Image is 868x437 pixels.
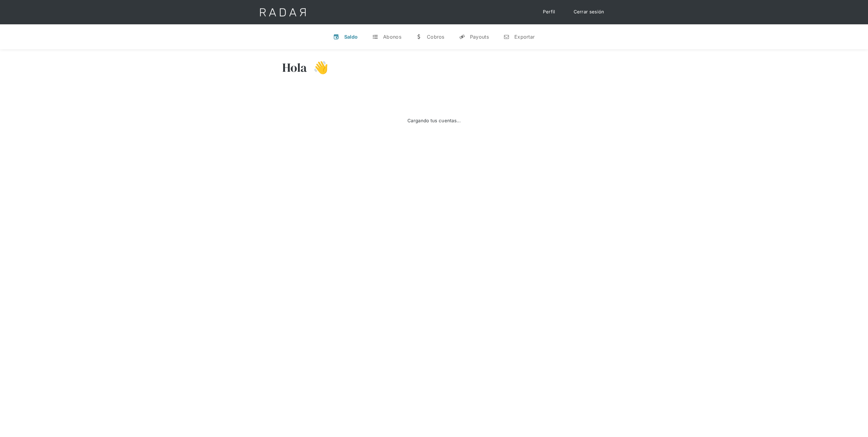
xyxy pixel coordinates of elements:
h3: 👋 [307,60,328,75]
div: y [459,34,465,40]
div: Cargando tus cuentas... [407,117,461,124]
a: Cerrar sesión [568,6,610,18]
div: Exportar [514,34,535,40]
h3: Hola [282,60,307,75]
a: Perfil [537,6,561,18]
div: Abonos [383,34,401,40]
div: v [333,34,339,40]
div: Saldo [344,34,358,40]
div: Cobros [427,34,444,40]
div: n [503,34,509,40]
div: t [372,34,378,40]
div: Payouts [470,34,489,40]
div: w [416,34,422,40]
